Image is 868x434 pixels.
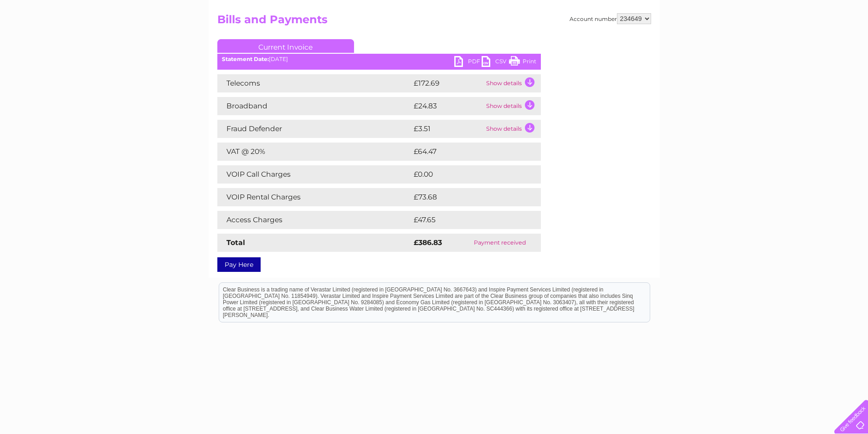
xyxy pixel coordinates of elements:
td: £3.51 [411,120,484,138]
td: Fraud Defender [217,120,411,138]
a: Contact [807,39,830,46]
td: VOIP Rental Charges [217,188,411,206]
div: Account number [570,13,651,24]
img: logo.png [31,24,77,51]
div: [DATE] [217,56,541,62]
a: Energy [730,39,750,46]
td: £24.83 [411,97,484,115]
a: 0333 014 3131 [696,5,759,16]
a: Pay Here [217,257,261,272]
td: £47.65 [411,211,522,229]
td: VOIP Call Charges [217,165,411,184]
strong: £386.83 [414,238,442,247]
h2: Bills and Payments [217,13,651,31]
td: Show details [484,97,541,115]
td: Telecoms [217,74,411,92]
td: Show details [484,120,541,138]
b: Statement Date: [222,56,269,62]
a: Log out [838,39,859,46]
a: Telecoms [756,39,783,46]
td: £0.00 [411,165,520,184]
a: CSV [482,56,509,69]
strong: Total [226,238,245,247]
a: Current Invoice [217,39,354,53]
a: Blog [789,39,802,46]
td: £172.69 [411,74,484,92]
td: £64.47 [411,143,522,161]
td: Broadband [217,97,411,115]
td: VAT @ 20% [217,143,411,161]
td: Show details [484,74,541,92]
a: Water [708,39,725,46]
a: Print [509,56,536,69]
td: Access Charges [217,211,411,229]
td: Payment received [459,234,541,252]
div: Clear Business is a trading name of Verastar Limited (registered in [GEOGRAPHIC_DATA] No. 3667643... [219,5,650,44]
a: PDF [454,56,482,69]
td: £73.68 [411,188,523,206]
